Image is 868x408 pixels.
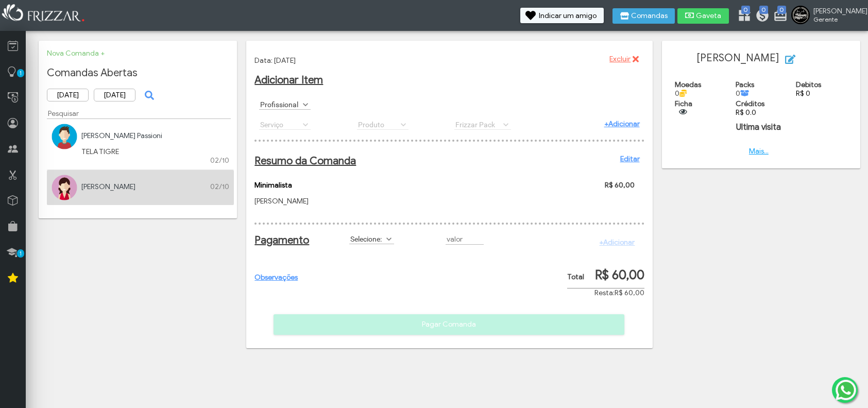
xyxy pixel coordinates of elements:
span: 02/10 [210,156,229,165]
span: Debitos [796,80,821,89]
span: ui-button [148,88,149,103]
button: Editar [779,52,824,67]
span: 0 [777,6,786,14]
span: 0 [736,89,750,98]
span: Packs [736,80,754,89]
span: Créditos [736,99,764,108]
span: R$ 60,00 [615,288,644,297]
button: ui-button [141,88,156,103]
span: R$ 60,00 [605,181,635,190]
button: Comandas [612,8,675,24]
a: 0 [755,8,765,25]
span: 02/10 [210,182,229,191]
span: Moedas [675,80,701,89]
span: Gaveta [696,12,722,20]
span: [PERSON_NAME] [813,7,860,15]
input: valor [446,234,484,245]
span: Comandas [631,12,668,20]
p: Data: [DATE] [254,56,644,65]
button: ui-button [675,108,690,116]
input: Pesquisar [47,108,231,119]
span: Editar [797,52,817,67]
a: 0 [773,8,784,25]
span: Indicar um amigo [539,12,597,20]
input: Data Final [94,89,135,101]
a: [PERSON_NAME] Passioni [81,131,162,140]
h2: Adicionar Item [254,74,644,87]
a: +Adicionar [604,120,640,128]
span: 1 [17,249,24,258]
h2: Pagamento [254,234,314,247]
a: [PERSON_NAME] [81,182,135,191]
span: Total [567,273,584,281]
p: [PERSON_NAME] [254,197,474,206]
h2: [PERSON_NAME] [670,52,852,67]
h2: Comandas Abertas [47,66,229,79]
button: Excluir [602,52,643,67]
h4: Ultima visita [670,122,847,132]
a: Mais... [749,147,769,156]
a: Nova Comanda + [47,49,105,58]
span: Excluir [609,52,631,67]
label: Selecione: [349,234,385,244]
a: 0 [737,8,747,25]
a: [PERSON_NAME] Gerente [791,6,863,26]
h2: Resumo da Comanda [254,155,639,167]
a: Observações [254,273,298,282]
span: Minimalista [254,181,292,190]
button: Indicar um amigo [520,8,604,23]
span: 0 [675,89,687,98]
button: Gaveta [677,8,729,24]
div: Resta: [567,288,644,297]
a: R$ 0 [796,89,810,98]
img: whatsapp.png [833,378,858,402]
span: 0 [741,6,750,14]
p: TELA TIGRE [81,147,229,156]
a: R$ 0.0 [736,108,756,117]
span: Ficha [675,99,692,108]
label: Profissional [259,99,301,109]
span: 0 [759,6,768,14]
span: Gerente [813,15,860,23]
a: Editar [620,155,640,163]
span: 1 [17,69,24,77]
span: R$ 60,00 [595,267,644,283]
